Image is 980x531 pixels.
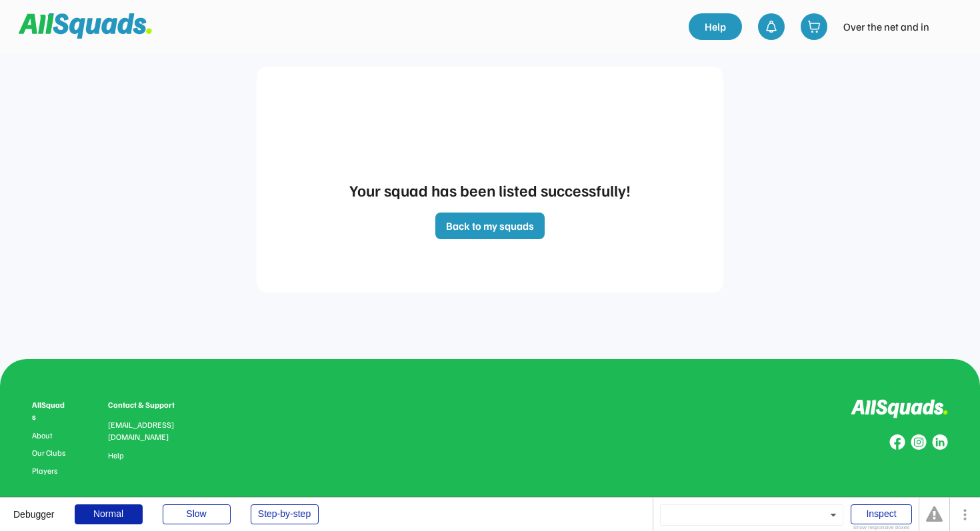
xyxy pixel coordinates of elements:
[108,399,191,411] div: Contact & Support
[251,504,319,524] div: Step-by-step
[932,434,948,450] img: Group%20copy%206.svg
[108,451,124,460] a: Help
[32,431,68,440] a: About
[163,504,231,524] div: Slow
[32,466,68,476] a: Players
[435,213,545,239] button: Back to my squads
[108,419,191,443] div: [EMAIL_ADDRESS][DOMAIN_NAME]
[843,19,929,35] div: Over the net and in
[19,13,152,39] img: Squad%20Logo.svg
[270,178,710,202] div: Your squad has been listed successfully!
[911,434,927,450] img: Group%20copy%207.svg
[851,525,912,530] div: Show responsive boxes
[430,107,550,167] img: yH5BAEAAAAALAAAAAABAAEAAAIBRAA7
[765,20,778,33] img: bell-03%20%281%29.svg
[689,13,742,40] a: Help
[807,20,821,33] img: shopping-cart-01%20%281%29.svg
[13,498,55,519] div: Debugger
[937,13,964,40] img: yH5BAEAAAAALAAAAAABAAEAAAIBRAA7
[32,448,68,458] a: Our Clubs
[851,399,948,418] img: Logo%20inverted.svg
[851,504,912,524] div: Inspect
[32,399,68,423] div: AllSquads
[75,504,143,524] div: Normal
[889,434,905,450] img: Group%20copy%208.svg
